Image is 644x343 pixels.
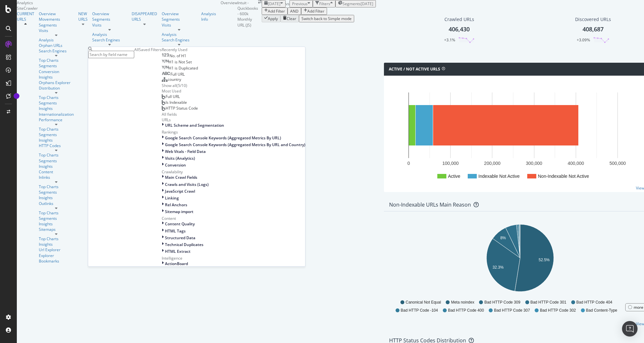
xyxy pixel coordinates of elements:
span: Visits (Analytics) [165,155,195,161]
a: Top Charts [39,58,74,63]
text: Indexable Not Active [478,174,520,179]
div: Filters [319,1,330,6]
a: Explorer Bookmarks [39,253,74,264]
a: Top Charts [39,236,74,241]
a: Analysis [92,32,127,37]
div: Insights [39,241,74,247]
div: Top Charts [39,95,74,100]
text: 32.3% [493,265,504,270]
div: Rankings [162,129,305,135]
span: Bad HTTP Code -104 [401,308,438,313]
div: Non-Indexable URLs Main Reason [389,201,471,208]
a: Inlinks [39,175,74,180]
button: AND [288,7,301,15]
div: Intelligence [162,255,305,261]
a: Analysis [162,32,197,37]
a: Search Engines [92,37,127,43]
a: Visits [162,22,197,28]
text: 8% [500,235,506,240]
div: [DATE] [361,1,373,6]
a: Segments [39,22,74,28]
text: Active [448,174,460,179]
div: +3.1% [444,37,455,43]
a: Orphan URLs [39,43,74,48]
span: Structured Data [165,235,195,241]
a: Overview [162,11,197,16]
div: Saved Filters [139,47,162,52]
button: Switch back to Simple mode [299,15,354,22]
span: Technical Duplicates [165,242,203,247]
span: HTML Tags [165,228,186,234]
a: Content [39,169,74,175]
a: Segments [39,132,74,137]
text: 500,000 [609,161,626,166]
a: Orphans Explorer [39,80,74,85]
div: Sitemaps [39,227,74,232]
span: JavaScript Crawl [165,188,195,194]
a: Segments [39,63,74,69]
span: Meta noindex [451,300,474,305]
span: Bad HTTP Code 400 [448,308,484,313]
a: Conversion [39,69,74,74]
div: Apply [268,16,278,21]
text: 100,000 [442,161,459,166]
a: Segments [162,16,197,22]
div: Clear [287,16,296,21]
a: Top Charts [39,210,74,216]
span: Canonical Not Equal [406,300,441,305]
span: No. of H1 [169,53,186,59]
div: URLs [162,117,305,123]
div: Crawled URLs [444,16,474,23]
span: HTTP Status Code [166,105,198,111]
span: H1 is Duplicated [169,65,198,71]
div: SiteCrawler [17,5,221,11]
span: vs [286,1,289,6]
a: Insights [39,74,74,80]
a: Insights [39,195,74,200]
span: Bad HTTP Code 301 [530,300,566,305]
span: Segments [343,1,361,6]
span: Crawls and Visits (Logs) [165,182,209,187]
span: Sitemap import [165,209,193,214]
text: 300,000 [526,161,542,166]
button: Clear [280,15,299,22]
a: Insights [39,137,74,143]
div: All fields [162,112,305,117]
a: Overview [92,11,127,16]
div: Insights [39,164,74,169]
span: 2025 Aug. 8th [268,1,280,6]
div: Open Intercom Messenger [622,321,638,337]
div: 406,430 [449,25,470,34]
div: Outlinks [39,201,74,206]
div: Analysis Info [201,11,216,22]
a: Overview [39,11,74,16]
a: Top Charts [39,184,74,189]
div: Insights [39,221,74,227]
a: Segments [92,16,127,22]
button: Add Filter [301,7,327,15]
a: Segments [39,216,74,221]
div: Search Engines [39,48,74,54]
a: Segments [39,189,74,195]
span: Content Quality [165,221,195,227]
div: Visits [39,28,74,33]
span: Bad HTTP Code 302 [540,308,576,313]
a: Top Charts [39,152,74,158]
div: Url Explorer [39,247,74,252]
div: HTTP Codes [39,143,74,148]
div: AND [290,8,299,14]
div: Internationalization [39,112,74,117]
span: Web Vitals - Field Data [165,149,206,154]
